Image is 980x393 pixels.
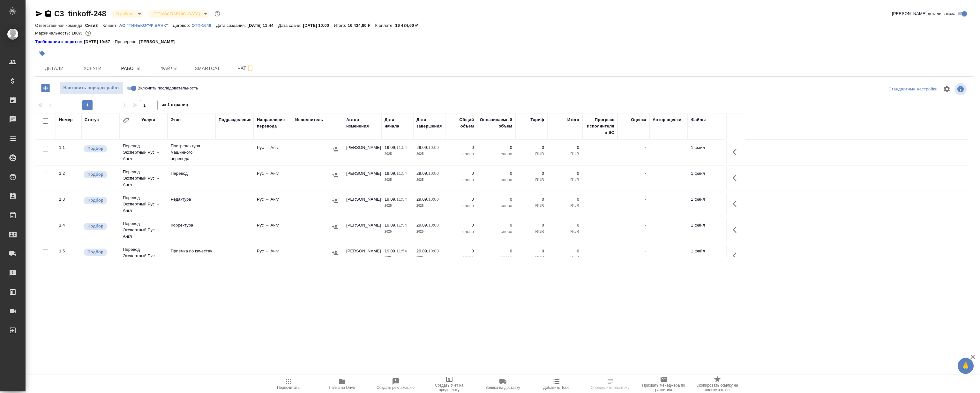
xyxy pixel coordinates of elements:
p: слово [448,254,474,261]
div: Подразделение [219,117,251,123]
p: Подбор [87,249,103,255]
span: Работы [116,65,146,73]
div: Статус [85,117,99,123]
p: 0 [519,170,544,177]
p: 19.09, [385,171,396,176]
a: C3_tinkoff-248 [54,9,106,18]
p: 19.09, [385,145,396,150]
td: Рус → Англ [254,245,292,267]
p: К оплате: [375,23,395,28]
p: 2025 [416,203,442,209]
button: 0.00 RUB; [84,29,92,37]
td: [PERSON_NAME] [343,167,381,189]
span: 🙏 [960,359,971,373]
span: Чат [230,64,261,72]
p: 29.09, [416,145,428,150]
button: Здесь прячутся важные кнопки [729,144,744,160]
div: 1.4 [59,222,78,228]
span: Посмотреть информацию [954,83,968,95]
td: Перевод Экспертный Рус → Англ [120,217,168,243]
div: 1.1 [59,144,78,151]
td: Перевод Экспертный Рус → Англ [120,243,168,269]
p: 29.09, [416,197,428,202]
p: RUB [519,151,544,157]
p: 0 [519,222,544,228]
p: Клиент: [102,23,119,28]
p: 19.09, [385,249,396,253]
td: Перевод Экспертный Рус → Англ [120,191,168,217]
p: RUB [550,177,579,183]
p: 10:00 [428,197,439,202]
p: Дата сдачи: [278,23,303,28]
span: из 1 страниц [161,101,188,110]
p: 0 [448,144,474,151]
a: - [645,171,646,176]
button: 🙏 [958,358,974,374]
td: Рус → Англ [254,167,292,189]
p: [PERSON_NAME] [139,39,179,45]
p: слово [480,203,512,209]
div: Оценка [631,117,646,123]
p: Проверено: [115,39,139,45]
p: 19.09, [385,197,396,202]
div: Можно подбирать исполнителей [83,170,116,179]
p: ОТП-1649 [191,23,216,28]
p: 11:54 [396,249,407,253]
p: 0 [519,144,544,151]
div: Автор оценки [653,117,681,123]
p: [DATE] 19:57 [84,39,115,45]
button: Настроить порядок работ [59,81,123,95]
span: Услуги [77,65,108,73]
p: слово [480,177,512,183]
p: Редактура [171,196,212,203]
p: Договор: [173,23,192,28]
p: слово [448,177,474,183]
p: Подбор [87,171,103,178]
div: 1.5 [59,248,78,254]
p: Подбор [87,197,103,204]
p: 0 [448,170,474,177]
div: Исполнитель [295,117,323,123]
div: Можно подбирать исполнителей [83,248,116,257]
div: Общий объем [448,117,474,129]
p: 1 файл [691,170,723,177]
button: Добавить тэг [35,46,49,60]
p: 0 [480,222,512,228]
div: 1.2 [59,170,78,177]
p: 16 434,60 ₽ [395,23,423,28]
p: 0 [480,248,512,254]
td: Перевод Экспертный Рус → Англ [120,140,168,165]
button: Скопировать ссылку [44,10,52,18]
p: 0 [550,170,579,177]
div: Автор изменения [346,117,378,129]
p: 29.09, [416,171,428,176]
div: Тариф [530,117,544,123]
svg: Подписаться [246,65,254,72]
p: 2025 [385,203,410,209]
p: Маржинальность: [35,31,71,35]
p: RUB [550,203,579,209]
button: Назначить [330,222,340,232]
p: 10:00 [428,223,439,227]
p: 0 [550,144,579,151]
p: 29.09, [416,249,428,253]
td: [PERSON_NAME] [343,245,381,267]
p: RUB [519,254,544,261]
td: [PERSON_NAME] [343,193,381,215]
p: 10:00 [428,249,439,253]
p: RUB [519,203,544,209]
div: Можно подбирать исполнителей [83,144,116,153]
button: Здесь прячутся важные кнопки [729,248,744,263]
button: Скопировать ссылку для ЯМессенджера [35,10,43,18]
div: В работе [111,10,143,18]
p: 2025 [385,151,410,157]
p: [DATE] 11:44 [247,23,278,28]
div: Прогресс исполнителя в SC [586,117,614,136]
p: слово [448,203,474,209]
button: Назначить [330,248,340,258]
p: 0 [550,196,579,203]
button: Здесь прячутся важные кнопки [729,170,744,186]
p: 2025 [385,177,410,183]
td: Рус → Англ [254,193,292,215]
div: В работе [148,10,209,18]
